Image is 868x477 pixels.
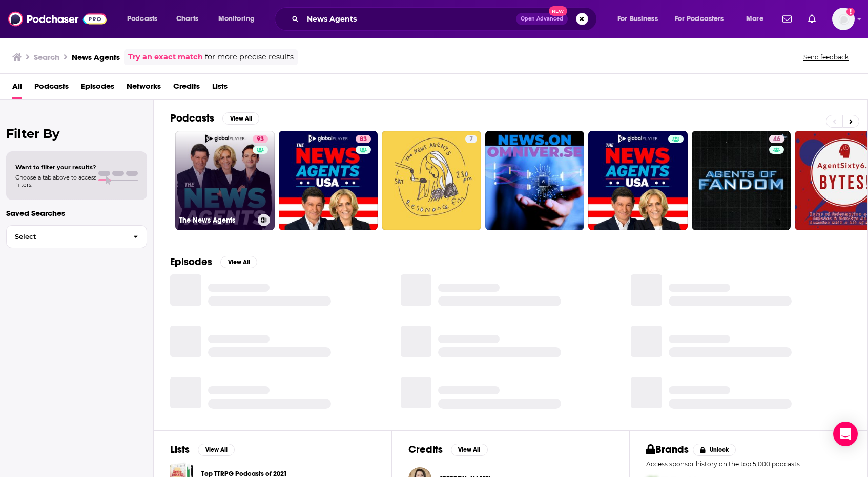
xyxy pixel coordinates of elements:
span: Podcasts [127,12,157,26]
a: PodcastsView All [170,112,259,125]
button: open menu [739,11,776,27]
span: Logged in as Jeffmarschner [832,8,855,30]
a: 93The News Agents [175,131,275,230]
button: open menu [668,11,739,27]
button: View All [220,256,257,268]
a: Lists [212,78,228,99]
span: Charts [176,12,198,26]
button: View All [198,444,235,456]
button: View All [222,112,259,125]
a: 46 [692,131,791,230]
button: View All [451,444,488,456]
h2: Credits [408,443,443,456]
a: 93 [253,135,268,143]
a: Try an exact match [128,51,203,63]
a: 7 [382,131,481,230]
h3: The News Agents [179,216,254,225]
button: Send feedback [800,53,852,62]
a: 46 [769,135,784,143]
button: open menu [211,11,268,27]
button: Show profile menu [832,8,855,30]
a: Show notifications dropdown [804,10,820,28]
button: Select [6,225,147,248]
h2: Lists [170,443,190,456]
button: open menu [120,11,171,27]
span: Want to filter your results? [15,164,96,171]
a: 83 [356,135,371,143]
button: open menu [610,11,671,27]
a: All [12,78,22,99]
span: Monitoring [218,12,255,26]
span: 83 [360,134,367,145]
p: Saved Searches [6,208,147,218]
img: User Profile [832,8,855,30]
span: Open Advanced [521,16,563,22]
input: Search podcasts, credits, & more... [303,11,516,27]
span: More [746,12,763,26]
h2: Episodes [170,255,212,268]
img: Podchaser - Follow, Share and Rate Podcasts [8,9,107,29]
h2: Filter By [6,126,147,141]
a: CreditsView All [408,443,488,456]
button: Open AdvancedNew [516,13,568,25]
h3: Search [34,52,59,62]
a: Podcasts [34,78,69,99]
span: for more precise results [205,51,294,63]
span: Choose a tab above to access filters. [15,174,96,188]
span: For Podcasters [675,12,724,26]
a: ListsView All [170,443,235,456]
a: 83 [279,131,378,230]
a: Episodes [81,78,114,99]
p: Access sponsor history on the top 5,000 podcasts. [646,460,851,468]
svg: Add a profile image [846,8,855,16]
a: Networks [127,78,161,99]
a: Charts [170,11,204,27]
span: 7 [469,134,473,145]
div: Open Intercom Messenger [833,422,858,446]
button: Unlock [693,444,736,456]
h2: Podcasts [170,112,214,125]
a: Credits [173,78,200,99]
span: Select [7,233,125,240]
span: For Business [617,12,658,26]
span: New [549,6,567,16]
a: Show notifications dropdown [778,10,796,28]
h3: News Agents [72,52,120,62]
a: EpisodesView All [170,255,257,268]
span: 93 [257,134,264,145]
a: 7 [465,135,477,143]
div: Search podcasts, credits, & more... [284,7,607,31]
h2: Brands [646,443,689,456]
span: 46 [773,134,780,145]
